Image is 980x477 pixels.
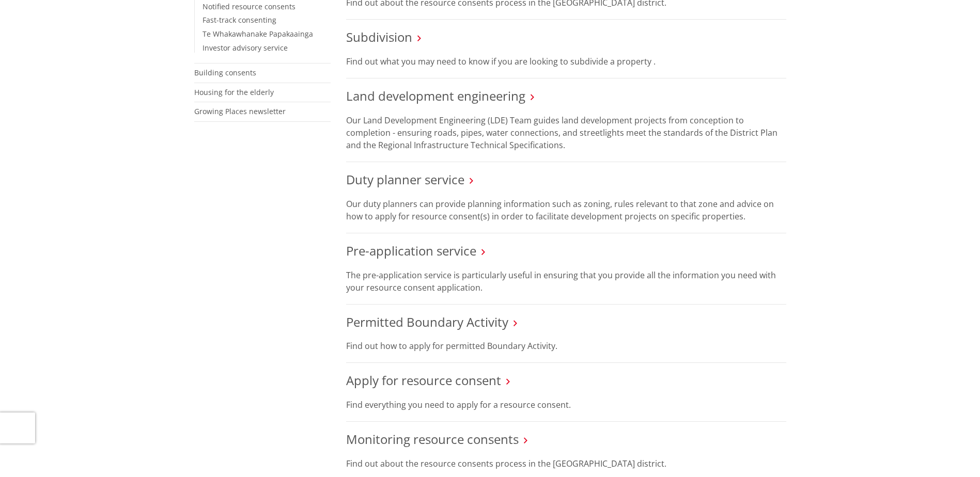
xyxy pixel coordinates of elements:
[346,55,786,68] p: Find out what you may need to know if you are looking to subdivide a property .
[346,399,786,411] p: Find everything you need to apply for a resource consent.
[194,68,256,77] a: Building consents
[346,372,501,389] a: Apply for resource consent
[346,431,519,448] a: Monitoring resource consents
[932,434,970,471] iframe: Messenger Launcher
[203,2,295,11] a: Notified resource consents
[203,29,313,39] a: Te Whakawhanake Papakaainga
[346,114,786,151] p: Our Land Development Engineering (LDE) Team guides land development projects from conception to c...
[346,28,412,45] a: Subdivision
[203,43,288,53] a: Investor advisory service
[346,269,786,294] p: The pre-application service is particularly useful in ensuring that you provide all the informati...
[346,171,464,188] a: Duty planner service
[346,198,786,222] p: Our duty planners can provide planning information such as zoning, rules relevant to that zone an...
[346,242,476,259] a: Pre-application service
[346,340,786,352] p: Find out how to apply for permitted Boundary Activity.
[346,87,525,104] a: Land development engineering
[194,87,274,97] a: Housing for the elderly
[346,457,786,470] p: Find out about the resource consents process in the [GEOGRAPHIC_DATA] district.
[203,15,276,25] a: Fast-track consenting
[194,106,286,116] a: Growing Places newsletter
[346,313,508,330] a: Permitted Boundary Activity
